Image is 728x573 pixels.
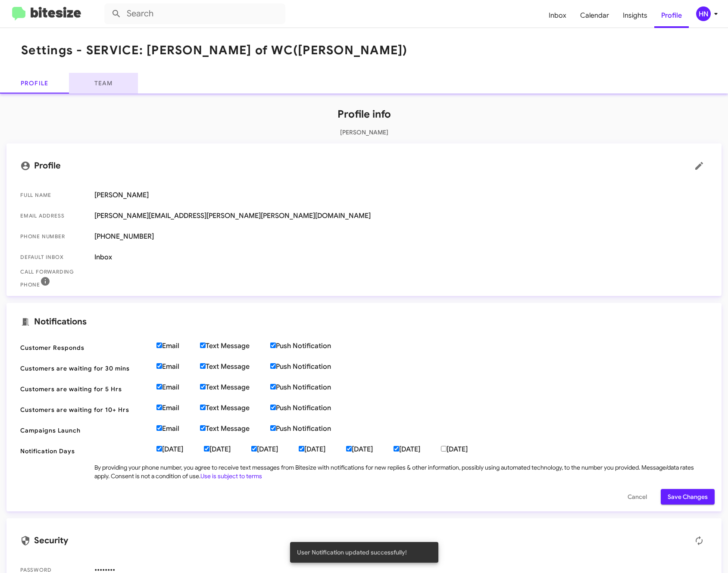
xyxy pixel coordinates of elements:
a: Profile [654,3,689,28]
span: Customers are waiting for 10+ Hrs [20,405,150,414]
p: [PERSON_NAME] [6,128,722,137]
input: [DATE] [251,446,257,452]
span: Customers are waiting for 30 mins [20,364,150,373]
label: Email [156,404,200,412]
label: [DATE] [394,445,441,454]
span: Campaigns Launch [20,426,150,435]
label: Text Message [200,404,270,412]
span: Phone number [20,232,87,241]
label: Push Notification [270,383,352,392]
label: Push Notification [270,424,352,433]
input: Text Message [200,343,206,348]
span: Email Address [20,212,87,220]
a: Use is subject to terms [200,472,262,480]
span: Full Name [20,191,87,199]
input: Email [156,425,162,431]
button: HN [689,6,719,21]
input: Email [156,405,162,410]
span: ([PERSON_NAME]) [293,43,408,58]
input: Push Notification [270,425,276,431]
mat-card-title: Profile [20,157,708,174]
input: [DATE] [441,446,447,452]
span: Default Inbox [20,253,87,262]
span: [PERSON_NAME] [94,191,708,199]
label: [DATE] [204,445,251,454]
span: Cancel [628,489,647,504]
span: Save Changes [668,489,708,504]
h1: Profile info [6,107,722,121]
span: Customer Responds [20,343,150,352]
label: Text Message [200,342,270,350]
input: Search [104,3,285,24]
input: [DATE] [346,446,352,452]
span: Notification Days [20,447,150,455]
a: Inbox [542,3,573,28]
span: Customers are waiting for 5 Hrs [20,385,150,393]
span: Inbox [94,253,708,262]
label: Email [156,342,200,350]
div: HN [696,6,711,21]
span: User Notification updated successfully! [297,548,407,557]
span: Call Forwarding Phone [20,268,87,289]
input: Push Notification [270,343,276,348]
button: Cancel [621,489,654,504]
label: Text Message [200,424,270,433]
input: Text Message [200,363,206,369]
label: Email [156,424,200,433]
label: Email [156,362,200,371]
label: [DATE] [156,445,204,454]
label: [DATE] [299,445,346,454]
input: [DATE] [204,446,209,452]
label: Text Message [200,383,270,392]
label: Push Notification [270,362,352,371]
label: Push Notification [270,342,352,350]
h1: Settings - SERVICE: [PERSON_NAME] of WC [21,44,408,57]
input: Email [156,363,162,369]
label: Push Notification [270,404,352,412]
button: Save Changes [661,489,715,504]
input: Text Message [200,405,206,410]
input: Text Message [200,384,206,389]
input: Text Message [200,425,206,431]
mat-card-title: Notifications [20,317,708,327]
input: [DATE] [299,446,304,452]
span: [PHONE_NUMBER] [94,232,708,241]
label: [DATE] [251,445,299,454]
input: Email [156,384,162,389]
input: Push Notification [270,384,276,389]
label: [DATE] [346,445,394,454]
label: [DATE] [441,445,488,454]
span: [PERSON_NAME][EMAIL_ADDRESS][PERSON_NAME][PERSON_NAME][DOMAIN_NAME] [94,212,708,220]
label: Text Message [200,362,270,371]
input: [DATE] [394,446,399,452]
input: [DATE] [156,446,162,452]
input: Push Notification [270,363,276,369]
input: Push Notification [270,405,276,410]
a: Calendar [573,3,616,28]
a: Insights [616,3,654,28]
a: Team [69,73,138,93]
label: Email [156,383,200,392]
input: Email [156,343,162,348]
div: By providing your phone number, you agree to receive text messages from Bitesize with notificatio... [94,463,708,480]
